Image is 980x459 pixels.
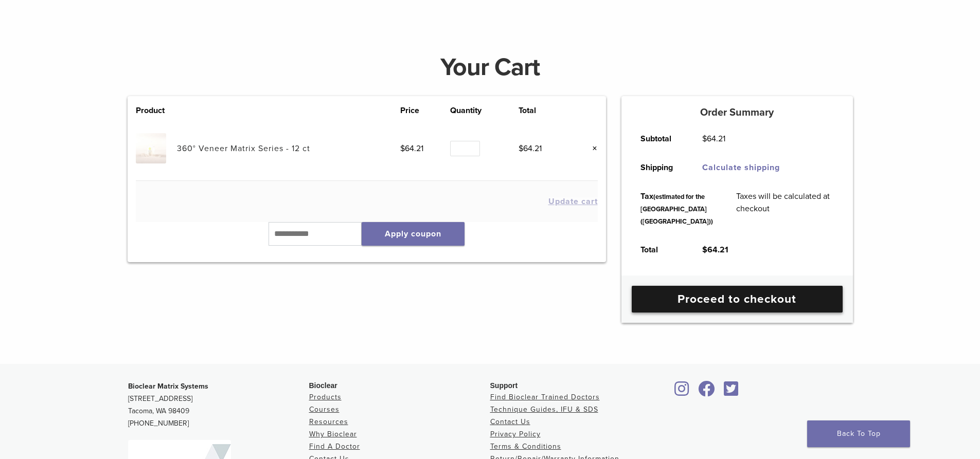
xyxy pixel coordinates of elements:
th: Tax [629,182,725,235]
a: Resources [309,417,348,426]
th: Product [136,104,177,117]
a: Why Bioclear [309,430,357,438]
a: Remove this item [584,142,598,155]
a: Terms & Conditions [490,442,561,451]
th: Shipping [629,153,691,182]
h5: Order Summary [621,106,853,119]
a: 360° Veneer Matrix Series - 12 ct [177,143,310,154]
a: Bioclear [695,387,719,397]
a: Calculate shipping [702,162,780,173]
bdi: 64.21 [400,143,423,154]
a: Products [309,393,342,401]
span: Support [490,381,518,390]
td: Taxes will be calculated at checkout [725,182,845,235]
a: Bioclear [671,387,693,397]
a: Technique Guides, IFU & SDS [490,405,598,414]
strong: Bioclear Matrix Systems [128,382,208,391]
a: Privacy Policy [490,430,541,438]
th: Total [519,104,569,117]
a: Bioclear [721,387,742,397]
span: $ [702,245,707,255]
a: Contact Us [490,417,530,426]
button: Apply coupon [362,222,465,246]
a: Courses [309,405,340,414]
span: $ [400,143,405,154]
th: Quantity [450,104,518,117]
span: $ [702,134,707,144]
a: Find A Doctor [309,442,360,451]
bdi: 64.21 [519,143,542,154]
bdi: 64.21 [702,134,725,144]
th: Price [400,104,451,117]
bdi: 64.21 [702,245,728,255]
a: Find Bioclear Trained Doctors [490,393,600,401]
button: Update cart [548,197,598,206]
p: [STREET_ADDRESS] Tacoma, WA 98409 [PHONE_NUMBER] [128,380,309,430]
th: Total [629,235,691,264]
span: $ [519,143,523,154]
span: Bioclear [309,381,337,390]
img: 360° Veneer Matrix Series - 12 ct [136,133,166,163]
a: Back To Top [807,420,910,447]
a: Proceed to checkout [632,286,843,313]
small: (estimated for the [GEOGRAPHIC_DATA] ([GEOGRAPHIC_DATA])) [640,193,713,226]
h1: Your Cart [120,55,861,80]
th: Subtotal [629,124,691,153]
